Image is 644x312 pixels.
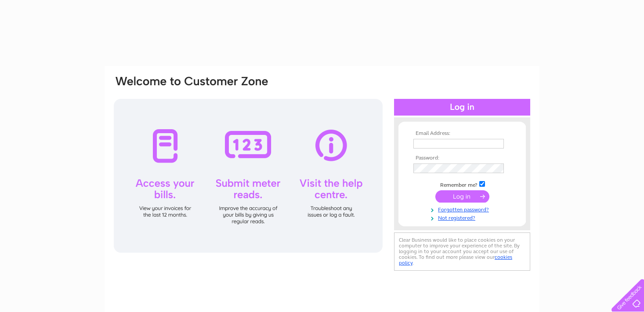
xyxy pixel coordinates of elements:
a: Forgotten password? [413,205,513,213]
div: Clear Business would like to place cookies on your computer to improve your experience of the sit... [394,232,530,271]
a: Not registered? [413,213,513,221]
th: Password: [411,155,513,161]
th: Email Address: [411,131,513,137]
td: Remember me? [411,180,513,189]
a: cookies policy [399,254,512,266]
input: Submit [435,190,489,203]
